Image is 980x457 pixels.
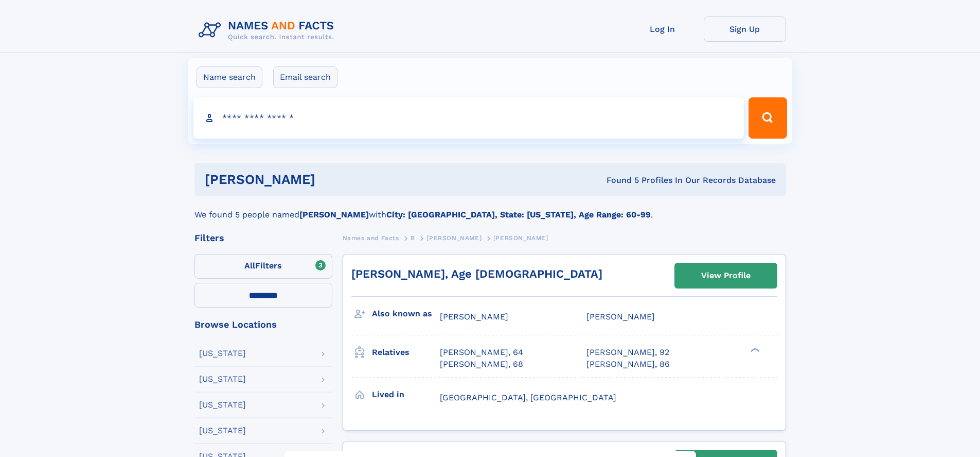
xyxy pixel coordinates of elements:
[426,231,482,244] a: [PERSON_NAME]
[411,234,415,242] span: B
[386,210,651,219] b: City: [GEOGRAPHIC_DATA], State: [US_STATE], Age Range: 60-99
[299,210,369,219] b: [PERSON_NAME]
[343,231,399,244] a: Names and Facts
[748,347,760,353] div: ❯
[199,427,246,435] div: [US_STATE]
[621,16,704,42] a: Log In
[701,264,751,287] div: View Profile
[194,254,332,279] label: Filters
[372,305,440,323] h3: Also known as
[493,234,548,242] span: [PERSON_NAME]
[193,97,744,139] input: search input
[273,66,337,88] label: Email search
[244,261,255,270] span: All
[411,231,415,244] a: B
[440,393,616,402] span: [GEOGRAPHIC_DATA], [GEOGRAPHIC_DATA]
[194,320,332,329] div: Browse Locations
[440,312,508,321] span: [PERSON_NAME]
[586,347,669,358] a: [PERSON_NAME], 92
[675,263,777,288] a: View Profile
[586,359,670,370] a: [PERSON_NAME], 86
[194,16,343,44] img: Logo Names and Facts
[461,175,776,186] div: Found 5 Profiles In Our Records Database
[197,66,262,88] label: Name search
[199,375,246,383] div: [US_STATE]
[704,16,786,42] a: Sign Up
[199,401,246,409] div: [US_STATE]
[372,344,440,361] h3: Relatives
[372,386,440,403] h3: Lived in
[440,359,523,370] a: [PERSON_NAME], 68
[194,196,786,221] div: We found 5 people named with .
[199,349,246,358] div: [US_STATE]
[205,173,461,186] h1: [PERSON_NAME]
[586,312,655,321] span: [PERSON_NAME]
[351,267,602,280] a: [PERSON_NAME], Age [DEMOGRAPHIC_DATA]
[440,347,523,358] a: [PERSON_NAME], 64
[194,233,332,243] div: Filters
[426,234,482,242] span: [PERSON_NAME]
[749,97,787,139] button: Search Button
